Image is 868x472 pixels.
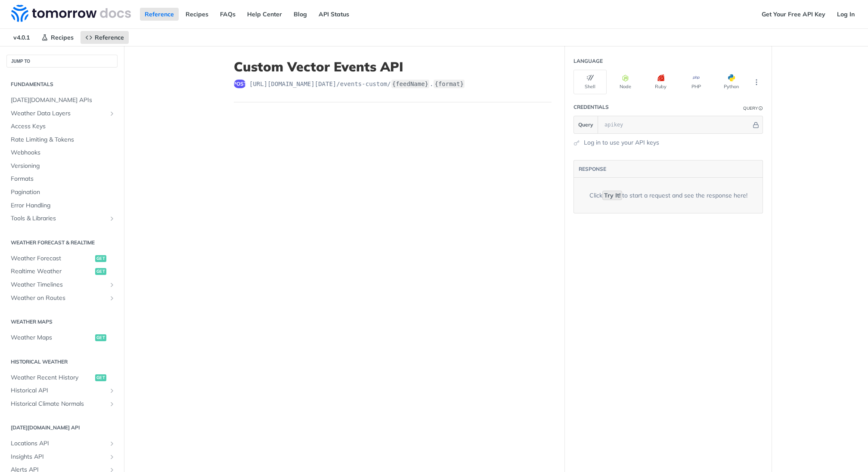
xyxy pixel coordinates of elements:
[11,5,131,22] img: Tomorrow.io Weather API Docs
[6,437,118,450] a: Locations APIShow subpages for Locations API
[11,96,115,105] span: [DATE][DOMAIN_NAME] APIs
[609,70,642,94] button: Node
[6,239,118,247] h2: Weather Forecast & realtime
[215,8,240,21] a: FAQs
[289,8,312,21] a: Blog
[6,80,118,88] h2: Fundamentals
[11,109,106,118] span: Weather Data Layers
[6,133,118,146] a: Rate Limiting & Tokens
[573,103,609,111] div: Credentials
[11,175,115,183] span: Formats
[11,214,106,223] span: Tools & Libraries
[11,294,106,302] span: Weather on Routes
[11,136,115,144] span: Rate Limiting & Tokens
[434,80,464,88] label: {format}
[578,165,607,173] button: RESPONSE
[6,292,118,305] a: Weather on RoutesShow subpages for Weather on Routes
[11,122,115,131] span: Access Keys
[6,173,118,185] a: Formats
[6,94,118,107] a: [DATE][DOMAIN_NAME] APIs
[6,450,118,463] a: Insights APIShow subpages for Insights API
[753,78,760,86] svg: More ellipsis
[95,374,106,381] span: get
[181,8,213,21] a: Recipes
[108,215,115,222] button: Show subpages for Tools & Libraries
[6,120,118,133] a: Access Keys
[573,70,607,94] button: Shell
[108,453,115,460] button: Show subpages for Insights API
[6,160,118,173] a: Versioning
[108,440,115,447] button: Show subpages for Locations API
[751,120,760,129] button: Hide
[11,201,115,210] span: Error Handling
[600,116,751,133] input: apikey
[578,121,593,129] span: Query
[234,80,246,88] span: post
[234,59,552,74] h1: Custom Vector Events API
[11,333,93,342] span: Weather Maps
[602,191,622,200] code: Try It!
[95,268,106,275] span: get
[759,106,763,111] i: Information
[9,31,34,44] span: v4.0.1
[6,318,118,326] h2: Weather Maps
[81,31,129,44] a: Reference
[314,8,354,21] a: API Status
[51,34,74,41] span: Recipes
[573,57,603,65] div: Language
[95,334,106,341] span: get
[6,107,118,120] a: Weather Data LayersShow subpages for Weather Data Layers
[11,148,115,157] span: Webhooks
[6,252,118,265] a: Weather Forecastget
[6,331,118,344] a: Weather Mapsget
[108,387,115,394] button: Show subpages for Historical API
[644,70,677,94] button: Ruby
[743,105,758,111] div: Query
[11,439,106,448] span: Locations API
[6,55,118,68] button: JUMP TO
[6,424,118,432] h2: [DATE][DOMAIN_NAME] API
[108,295,115,302] button: Show subpages for Weather on Routes
[6,358,118,366] h2: Historical Weather
[11,162,115,170] span: Versioning
[6,146,118,159] a: Webhooks
[6,278,118,291] a: Weather TimelinesShow subpages for Weather Timelines
[108,401,115,407] button: Show subpages for Historical Climate Normals
[108,281,115,288] button: Show subpages for Weather Timelines
[589,191,747,200] div: Click to start a request and see the response here!
[108,110,115,117] button: Show subpages for Weather Data Layers
[11,267,93,276] span: Realtime Weather
[832,8,859,21] a: Log In
[6,186,118,199] a: Pagination
[6,384,118,397] a: Historical APIShow subpages for Historical API
[743,105,763,111] div: QueryInformation
[95,255,106,262] span: get
[11,400,106,408] span: Historical Climate Normals
[37,31,78,44] a: Recipes
[11,453,106,461] span: Insights API
[715,70,748,94] button: Python
[574,116,598,133] button: Query
[11,188,115,197] span: Pagination
[140,8,179,21] a: Reference
[6,265,118,278] a: Realtime Weatherget
[11,281,106,289] span: Weather Timelines
[6,371,118,384] a: Weather Recent Historyget
[584,138,659,147] a: Log in to use your API keys
[679,70,713,94] button: PHP
[6,398,118,410] a: Historical Climate NormalsShow subpages for Historical Climate Normals
[6,199,118,212] a: Error Handling
[11,254,93,263] span: Weather Forecast
[11,373,93,382] span: Weather Recent History
[249,80,465,88] span: https://api.tomorrow.io/v4/events-custom/{feedName}.{format}
[242,8,287,21] a: Help Center
[95,34,124,41] span: Reference
[6,212,118,225] a: Tools & LibrariesShow subpages for Tools & Libraries
[391,80,429,88] label: {feedName}
[757,8,830,21] a: Get Your Free API Key
[11,386,106,395] span: Historical API
[750,76,763,89] button: More Languages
